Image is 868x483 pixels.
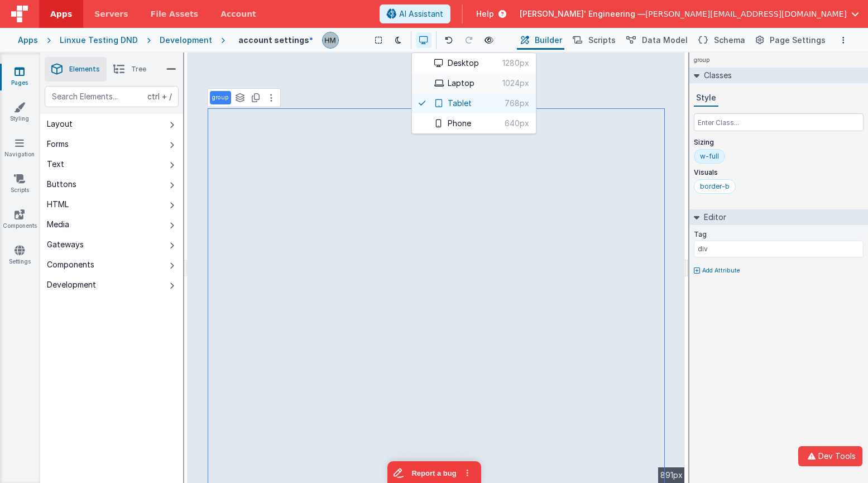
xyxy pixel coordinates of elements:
span: Apps [50,8,72,20]
button: Tablet768px [412,93,536,113]
span: AI Assistant [399,8,443,20]
span: Servers [94,8,128,20]
span: 768px [472,98,529,109]
button: Phone640px [412,113,536,133]
button: Dev Tools [798,446,862,466]
button: [PERSON_NAME]' Engineering — [PERSON_NAME][EMAIL_ADDRESS][DOMAIN_NAME] [520,8,859,20]
button: Laptop1024px [412,73,536,93]
span: 1280px [479,58,529,69]
button: Desktop1280px [412,53,536,73]
span: 1024px [474,78,529,89]
span: Help [476,8,494,20]
span: 640px [471,118,529,129]
button: AI Assistant [380,4,450,23]
span: File Assets [151,8,199,20]
span: [PERSON_NAME]' Engineering — [520,8,645,20]
span: [PERSON_NAME][EMAIL_ADDRESS][DOMAIN_NAME] [645,8,847,20]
